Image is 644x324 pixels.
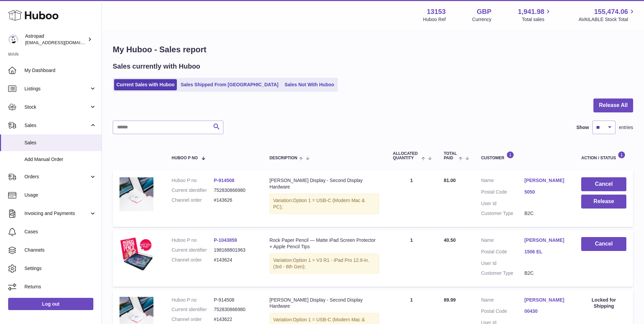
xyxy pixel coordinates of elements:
[525,189,568,195] a: 5050
[481,249,525,257] dt: Postal Code
[593,98,633,112] button: Release All
[172,306,214,313] dt: Current identifier
[481,177,525,185] dt: Name
[8,298,93,310] a: Log out
[481,210,525,217] dt: Customer Type
[581,151,626,160] div: Action / Status
[113,44,633,55] h1: My Huboo - Sales report
[518,7,545,16] span: 1,941.98
[619,124,633,131] span: entries
[113,62,200,71] h2: Sales currently with Huboo
[273,198,365,210] span: Option 1 = USB-C (Modern Mac & PC);
[444,297,456,303] span: 89.99
[518,7,552,23] a: 1,941.98 Total sales
[525,308,568,314] a: 00430
[481,200,525,207] dt: User Id
[578,16,636,23] span: AVAILABLE Stock Total
[214,257,256,263] dd: #143624
[576,124,589,131] label: Show
[472,16,492,23] div: Currency
[24,156,96,163] span: Add Manual Order
[581,195,626,209] button: Release
[214,247,256,253] dd: 198168801963
[444,178,456,183] span: 81.00
[578,7,636,23] a: 155,474.06 AVAILABLE Stock Total
[270,297,380,310] div: [PERSON_NAME] Display - Second Display Hardware
[214,178,235,183] a: P-914508
[594,7,628,16] span: 155,474.06
[481,297,525,305] dt: Name
[481,237,525,245] dt: Name
[214,306,256,313] dd: 752830866980
[172,156,198,160] span: Huboo P no
[581,177,626,191] button: Cancel
[24,192,96,198] span: Usage
[24,104,89,110] span: Stock
[270,237,380,250] div: Rock Paper Pencil — Matte iPad Screen Protector + Apple Pencil Tips
[24,247,96,253] span: Channels
[24,210,89,217] span: Invoicing and Payments
[525,237,568,244] a: [PERSON_NAME]
[525,270,568,276] dd: B2C
[8,34,18,44] img: internalAdmin-13153@internal.huboo.com
[172,237,214,244] dt: Huboo P no
[214,237,237,243] a: P-1043859
[525,210,568,217] dd: B2C
[270,177,380,190] div: [PERSON_NAME] Display - Second Display Hardware
[24,174,89,180] span: Orders
[214,316,256,323] dd: #143622
[282,79,336,90] a: Sales Not With Huboo
[119,237,153,271] img: 2025-IPADS.jpg
[24,67,96,74] span: My Dashboard
[270,194,380,214] div: Variation:
[24,229,96,235] span: Cases
[24,86,89,92] span: Listings
[114,79,177,90] a: Current Sales with Huboo
[481,260,525,267] dt: User Id
[119,177,153,211] img: MattRonge_r2_MSP20255.jpg
[24,284,96,290] span: Returns
[172,197,214,203] dt: Channel order
[481,189,525,197] dt: Postal Code
[581,297,626,310] div: Locked for Shipping
[172,297,214,303] dt: Huboo P no
[393,151,419,160] span: ALLOCATED Quantity
[172,257,214,263] dt: Channel order
[581,237,626,251] button: Cancel
[270,156,297,160] span: Description
[273,257,369,269] span: Option 1 = V3 R1 - iPad Pro 12.9-in. (3rd - 6th Gen);
[25,33,86,46] div: Astropad
[172,187,214,194] dt: Current identifier
[481,308,525,316] dt: Postal Code
[25,40,100,45] span: [EMAIL_ADDRESS][DOMAIN_NAME]
[525,249,568,255] a: 1506 EL
[481,270,525,276] dt: Customer Type
[481,151,568,160] div: Customer
[178,79,281,90] a: Sales Shipped From [GEOGRAPHIC_DATA]
[525,177,568,184] a: [PERSON_NAME]
[444,237,456,243] span: 40.50
[477,7,491,16] strong: GBP
[386,170,437,227] td: 1
[525,297,568,303] a: [PERSON_NAME]
[172,316,214,323] dt: Channel order
[214,187,256,194] dd: 752830866980
[444,151,457,160] span: Total paid
[522,16,552,23] span: Total sales
[214,297,256,303] dd: P-914508
[24,122,89,129] span: Sales
[270,253,380,274] div: Variation:
[172,247,214,253] dt: Current identifier
[427,7,446,16] strong: 13153
[214,197,256,203] dd: #143626
[24,265,96,272] span: Settings
[423,16,446,23] div: Huboo Ref
[172,177,214,184] dt: Huboo P no
[386,230,437,287] td: 1
[24,140,96,146] span: Sales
